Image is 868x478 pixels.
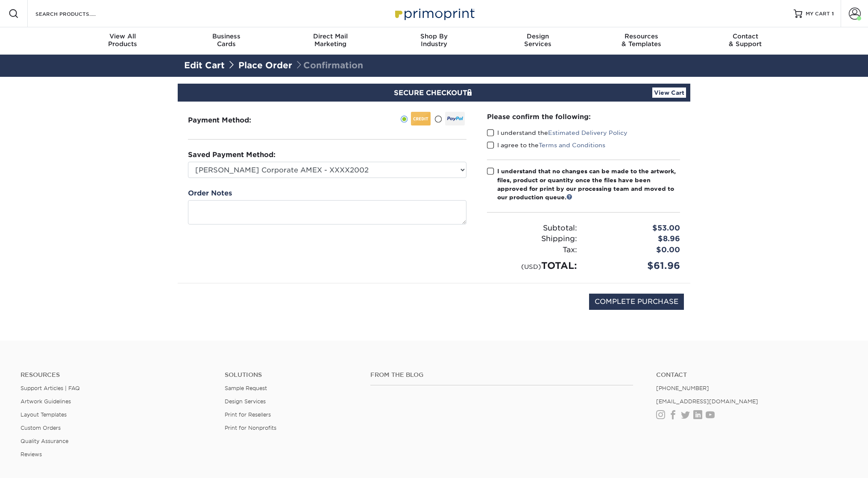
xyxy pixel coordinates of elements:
[382,27,486,55] a: Shop ByIndustry
[656,371,847,379] a: Contact
[35,9,118,19] input: SEARCH PRODUCTS.....
[21,451,42,458] a: Reviews
[71,27,175,55] a: View AllProducts
[225,385,267,391] a: Sample Request
[584,259,686,273] div: $61.96
[481,223,584,234] div: Subtotal:
[487,128,628,137] label: I understand the
[693,32,797,48] div: & Support
[225,425,276,431] a: Print for Nonprofits
[481,259,584,273] div: TOTAL:
[279,32,382,40] span: Direct Mail
[295,60,363,70] span: Confirmation
[188,116,272,124] h3: Payment Method:
[279,27,382,55] a: Direct MailMarketing
[487,141,605,149] label: I agree to the
[175,32,279,40] span: Business
[806,10,830,17] span: MY CART
[481,233,584,245] div: Shipping:
[656,398,758,405] a: [EMAIL_ADDRESS][DOMAIN_NAME]
[188,150,276,160] label: Saved Payment Method:
[21,371,212,379] h4: Resources
[370,371,633,379] h4: From the Blog
[832,11,834,17] span: 1
[589,32,693,40] span: Resources
[548,129,628,136] a: Estimated Delivery Policy
[225,371,358,379] h4: Solutions
[71,32,175,48] div: Products
[539,142,605,149] a: Terms and Conditions
[382,32,486,48] div: Industry
[184,60,225,70] a: Edit Cart
[238,60,292,70] a: Place Order
[382,32,486,40] span: Shop By
[486,32,589,40] span: Design
[225,411,271,418] a: Print for Resellers
[486,32,589,48] div: Services
[279,32,382,48] div: Marketing
[175,27,279,55] a: BusinessCards
[589,27,693,55] a: Resources& Templates
[21,411,67,418] a: Layout Templates
[656,385,709,391] a: [PHONE_NUMBER]
[21,425,61,431] a: Custom Orders
[21,385,80,391] a: Support Articles | FAQ
[21,398,71,405] a: Artwork Guidelines
[589,32,693,48] div: & Templates
[589,294,684,310] input: COMPLETE PURCHASE
[487,112,680,122] div: Please confirm the following:
[188,188,232,198] label: Order Notes
[394,89,474,97] span: SECURE CHECKOUT
[175,32,279,48] div: Cards
[693,27,797,55] a: Contact& Support
[486,27,589,55] a: DesignServices
[584,245,686,256] div: $0.00
[584,233,686,245] div: $8.96
[391,4,477,23] img: Primoprint
[481,245,584,256] div: Tax:
[693,32,797,40] span: Contact
[225,398,266,405] a: Design Services
[21,438,68,444] a: Quality Assurance
[521,263,541,270] small: (USD)
[652,87,686,98] a: View Cart
[584,223,686,234] div: $53.00
[497,167,680,202] div: I understand that no changes can be made to the artwork, files, product or quantity once the file...
[71,32,175,40] span: View All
